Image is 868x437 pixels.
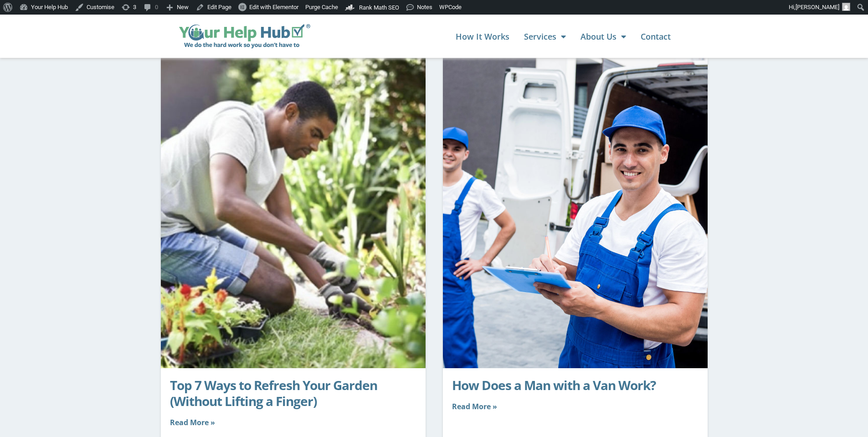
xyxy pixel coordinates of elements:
a: How Does a Man with a Van Work? [452,376,656,394]
span: Rank Math SEO [359,4,399,11]
a: Read more about How Does a Man with a Van Work? [452,401,497,411]
img: Blog - gardening services [62,42,521,369]
img: Your Help Hub Wide Logo [179,24,311,49]
a: Services [524,27,566,46]
span: Edit with Elementor [249,4,298,10]
nav: Menu [319,27,670,46]
a: Gardening Services [161,45,426,368]
span: [PERSON_NAME] [796,4,839,10]
a: Contact [641,27,671,46]
img: Blog - white van man hire hd [291,42,854,369]
a: Top 7 Ways to Refresh Your Garden (Without Lifting a Finger) [170,376,377,410]
a: man with a van services [443,45,708,368]
a: How It Works [456,27,509,46]
a: About Us [580,27,626,46]
a: Read more about Top 7 Ways to Refresh Your Garden (Without Lifting a Finger) [170,417,215,427]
